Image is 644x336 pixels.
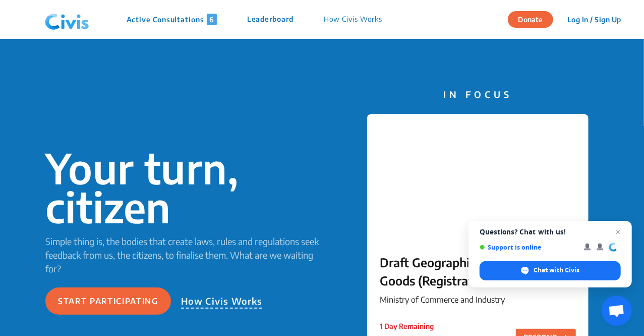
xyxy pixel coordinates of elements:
span: Close chat [612,226,624,238]
span: 6 [207,14,217,25]
span: Chat with Civis [534,266,579,275]
img: navlogo.png [41,5,93,35]
p: Leaderboard [247,14,294,25]
span: Support is online [480,244,577,251]
p: Ministry of Commerce and Industry [380,294,576,306]
button: Log In / Sign Up [561,12,628,27]
p: Your turn, citizen [45,149,322,226]
button: Donate [508,11,553,28]
div: Chat with Civis [480,261,621,280]
p: 1 Day Remaining [380,321,440,331]
p: Draft Geographical Indications of Goods (Registration and Protection) (Amendment) Rules, 2025 [380,253,576,290]
p: Active Consultations [127,14,217,25]
button: Start participating [45,287,171,315]
p: Simple thing is, the bodies that create laws, rules and regulations seek feedback from us, the ci... [45,234,322,275]
p: IN FOCUS [367,87,589,101]
p: How Civis Works [181,294,263,309]
p: How Civis Works [324,14,383,25]
div: Open chat [602,296,632,326]
a: Donate [508,14,561,24]
span: Questions? Chat with us! [480,228,621,236]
